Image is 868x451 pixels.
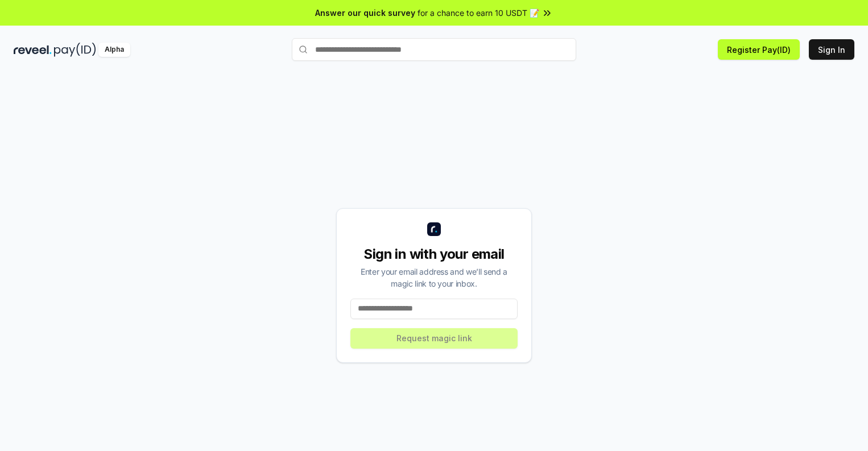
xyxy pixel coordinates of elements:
div: Enter your email address and we’ll send a magic link to your inbox. [350,266,518,289]
img: logo_small [427,222,441,236]
button: Sign In [809,39,854,60]
img: pay_id [54,43,96,57]
div: Alpha [98,43,130,57]
span: for a chance to earn 10 USDT 📝 [418,7,539,19]
div: Sign in with your email [350,245,518,263]
button: Register Pay(ID) [718,39,800,60]
span: Answer our quick survey [315,7,415,19]
img: reveel_dark [14,43,52,57]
